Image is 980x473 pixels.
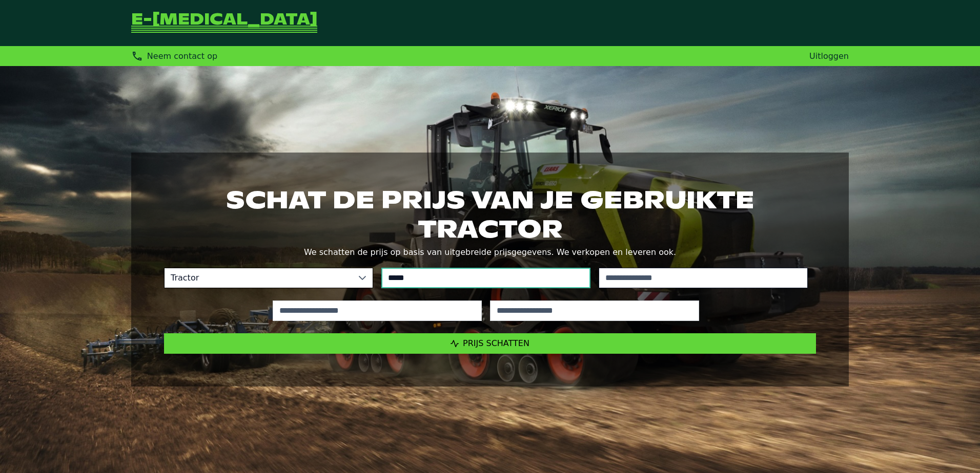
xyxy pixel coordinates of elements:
[164,333,816,354] button: Prijs schatten
[147,51,217,61] span: Neem contact op
[165,268,352,288] span: Tractor
[131,12,317,34] a: Terug naar de startpagina
[463,338,529,348] span: Prijs schatten
[809,51,849,61] a: Uitloggen
[131,50,217,62] div: Neem contact op
[164,245,816,260] p: We schatten de prijs op basis van uitgebreide prijsgegevens. We verkopen en leveren ook.
[164,185,816,243] h1: Schat de prijs van je gebruikte tractor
